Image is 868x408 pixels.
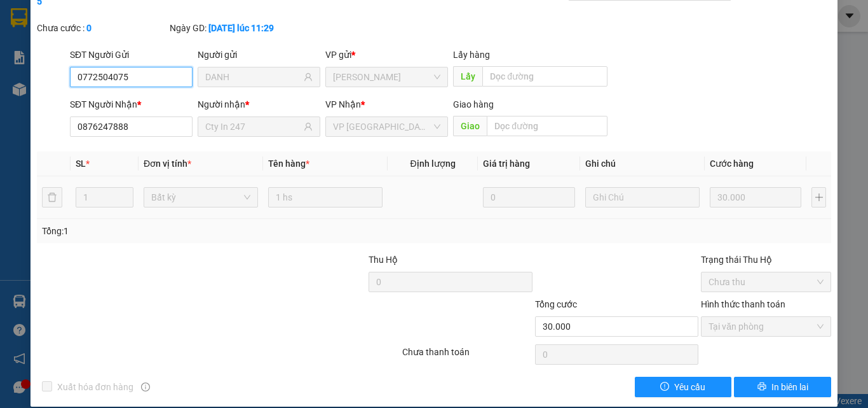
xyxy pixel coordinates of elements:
[453,99,494,109] span: Giao hàng
[811,187,826,208] button: plus
[483,158,530,169] span: Giá trị hàng
[710,187,801,208] input: 0
[453,116,487,136] span: Giao
[170,21,300,35] div: Ngày GD:
[86,23,92,33] b: 0
[16,82,72,142] b: [PERSON_NAME]
[453,50,490,60] span: Lấy hàng
[734,377,831,397] button: printerIn biên lai
[325,99,361,109] span: VP Nhận
[709,272,824,292] span: Chưa thu
[701,253,831,267] div: Trạng thái Thu Hộ
[52,380,139,394] span: Xuất hóa đơn hàng
[580,151,705,176] th: Ghi chú
[757,382,766,392] span: printer
[205,70,301,84] input: Tên người gửi
[304,122,313,131] span: user
[82,18,122,122] b: BIÊN NHẬN GỬI HÀNG HÓA
[144,158,191,169] span: Đơn vị tính
[304,73,313,81] span: user
[674,380,705,394] span: Yêu cầu
[401,345,534,367] div: Chưa thanh toán
[141,383,150,391] span: info-circle
[453,66,482,87] span: Lấy
[701,299,785,309] label: Hình thức thanh toán
[635,377,732,397] button: exclamation-circleYêu cầu
[107,48,175,59] b: [DOMAIN_NAME]
[268,158,309,169] span: Tên hàng
[482,66,607,87] input: Dọc đường
[483,187,574,208] input: 0
[585,187,700,208] input: Ghi Chú
[208,23,274,33] b: [DATE] lúc 11:29
[151,188,250,207] span: Bất kỳ
[138,16,168,46] img: logo.jpg
[198,48,320,62] div: Người gửi
[487,116,607,136] input: Dọc đường
[37,21,167,35] div: Chưa cước :
[107,60,175,76] li: (c) 2017
[709,317,824,336] span: Tại văn phòng
[333,67,440,87] span: VP Phan Thiết
[70,97,193,111] div: SĐT Người Nhận
[325,48,448,62] div: VP gửi
[369,255,398,265] span: Thu Hộ
[76,158,86,169] span: SL
[268,187,383,208] input: VD: Bàn, Ghế
[42,224,336,238] div: Tổng: 1
[198,97,320,111] div: Người nhận
[410,158,455,169] span: Định lượng
[771,380,808,394] span: In biên lai
[205,120,301,134] input: Tên người nhận
[535,299,577,309] span: Tổng cước
[42,187,62,208] button: delete
[710,158,754,169] span: Cước hàng
[660,382,669,392] span: exclamation-circle
[70,48,193,62] div: SĐT Người Gửi
[333,117,440,136] span: VP Sài Gòn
